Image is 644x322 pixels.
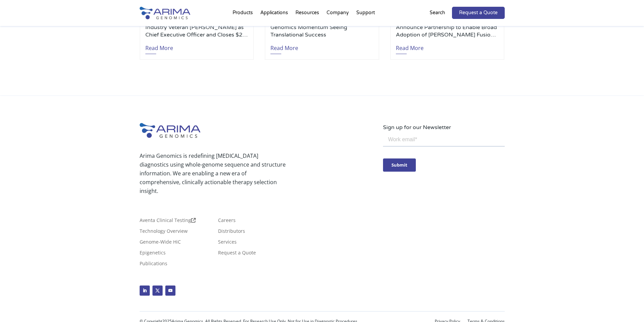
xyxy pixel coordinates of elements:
[430,8,445,17] p: Search
[140,123,200,138] img: Arima-Genomics-logo
[140,240,181,247] a: Genome-Wide HiC
[145,39,173,54] a: Read More
[218,240,237,247] a: Services
[140,286,150,296] a: Follow on LinkedIn
[383,132,505,183] iframe: Form 0
[270,39,298,54] a: Read More
[140,229,188,236] a: Technology Overview
[145,16,248,39] a: Arima Genomics Appoints Genomics Industry Veteran [PERSON_NAME] as Chief Executive Officer and Cl...
[270,16,373,39] a: [PERSON_NAME] on Mendelspod: 3D Genomics Momentum Seeing Translational Success
[140,151,286,195] p: Arima Genomics is redefining [MEDICAL_DATA] diagnostics using whole-genome sequence and structure...
[610,290,644,322] iframe: Chat Widget
[452,7,505,19] a: Request a Quote
[218,229,245,236] a: Distributors
[140,218,196,225] a: Aventa Clinical Testing
[218,218,236,225] a: Careers
[140,261,167,269] a: Publications
[396,39,424,54] a: Read More
[383,123,505,132] p: Sign up for our Newsletter
[140,7,190,19] img: Arima-Genomics-logo
[218,250,256,258] a: Request a Quote
[140,250,166,258] a: Epigenetics
[165,286,175,296] a: Follow on Youtube
[396,16,499,39] a: Arima Genomics and [PERSON_NAME] Announce Partnership to Enable Broad Adoption of [PERSON_NAME] F...
[152,286,163,296] a: Follow on X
